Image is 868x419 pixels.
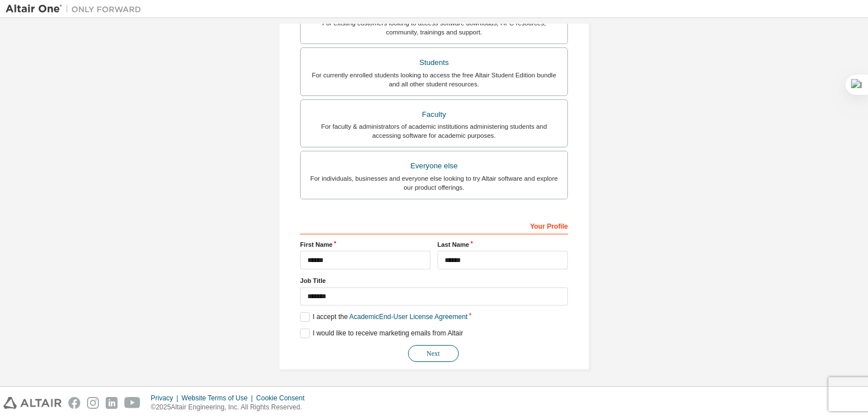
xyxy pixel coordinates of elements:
[300,312,467,322] label: I accept the
[307,19,561,37] div: For existing customers looking to access software downloads, HPC resources, community, trainings ...
[3,397,62,409] img: altair_logo.svg
[151,403,311,412] p: © 2025 Altair Engineering, Inc. All Rights Reserved.
[307,174,561,192] div: For individuals, businesses and everyone else looking to try Altair software and explore our prod...
[300,329,463,338] label: I would like to receive marketing emails from Altair
[106,397,118,409] img: linkedin.svg
[408,345,459,362] button: Next
[307,55,561,71] div: Students
[307,71,561,89] div: For currently enrolled students looking to access the free Altair Student Edition bundle and all ...
[307,122,561,140] div: For faculty & administrators of academic institutions administering students and accessing softwa...
[307,107,561,123] div: Faculty
[181,394,256,403] div: Website Terms of Use
[68,397,80,409] img: facebook.svg
[151,394,181,403] div: Privacy
[300,240,431,249] label: First Name
[87,397,99,409] img: instagram.svg
[437,240,568,249] label: Last Name
[300,276,568,285] label: Job Title
[124,397,141,409] img: youtube.svg
[256,394,311,403] div: Cookie Consent
[349,313,467,321] a: Academic End-User License Agreement
[307,158,561,174] div: Everyone else
[6,3,147,15] img: Altair One
[300,216,568,234] div: Your Profile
